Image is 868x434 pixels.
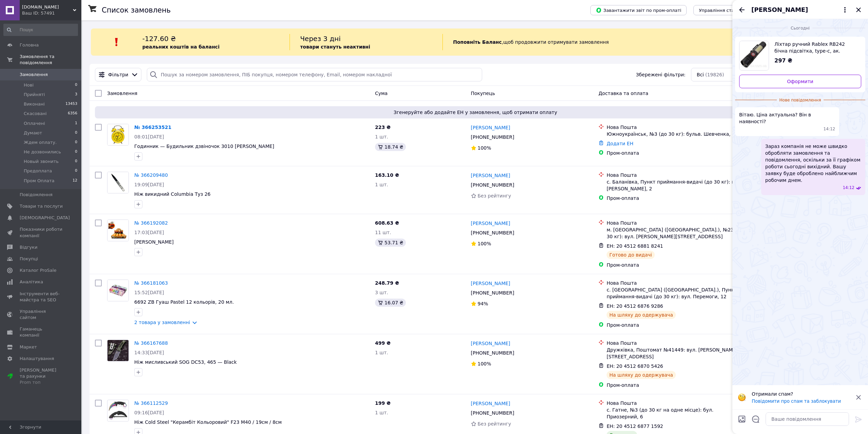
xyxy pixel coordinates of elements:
[471,124,510,131] a: [PERSON_NAME]
[607,150,746,156] div: Пром-оплата
[20,244,37,250] span: Відгуки
[112,37,122,47] img: :exclamation:
[107,280,129,301] img: Фото товару
[607,131,746,137] div: Южноукраїнськ, №3 (до 30 кг): бульв. Шевченка, 3н
[697,71,704,78] span: Всі
[607,172,746,178] div: Нова Пошта
[607,400,746,407] div: Нова Пошта
[607,226,746,240] div: м. [GEOGRAPHIC_DATA] ([GEOGRAPHIC_DATA].), №237 (до 30 кг): вул. [PERSON_NAME][STREET_ADDRESS]
[478,145,491,151] span: 100%
[107,172,129,193] a: Фото товару
[73,178,77,184] span: 12
[24,120,45,127] span: Оплачені
[471,172,510,179] a: [PERSON_NAME]
[607,303,663,309] span: ЕН: 20 4512 6876 9286
[300,35,341,43] span: Через 3 дні
[75,82,77,88] span: 0
[607,423,663,429] span: ЕН: 20 4512 6877 1592
[471,182,514,188] span: [PHONE_NUMBER]
[20,72,48,78] span: Замовлення
[134,125,171,130] a: № 366253521
[134,299,234,305] span: 6692 ZB Гуаш Pastel 12 кольорів, 20 мл.
[22,4,73,10] span: ToysKiev.com.ua
[20,367,63,386] span: [PERSON_NAME] та рахунки
[20,226,63,239] span: Показники роботи компанії
[375,410,388,415] span: 1 шт.
[107,340,129,361] a: Фото товару
[300,44,370,50] b: товари стануть неактивні
[590,5,687,15] button: Завантажити звіт по пром-оплаті
[24,101,45,107] span: Виконані
[75,92,77,98] span: 3
[607,178,746,192] div: с. Баланівка, Пункт приймання-видачі (до 30 кг): вул. [PERSON_NAME], 2
[478,421,511,427] span: Без рейтингу
[751,5,808,14] span: [PERSON_NAME]
[142,35,176,43] span: -127.60 ₴
[107,172,129,193] img: Фото товару
[20,54,81,66] span: Замовлення та повідомлення
[478,361,491,366] span: 100%
[375,400,391,406] span: 199 ₴
[739,41,769,70] img: 5354224572_w640_h640_fonar-ruchnoj-rablex.jpg
[134,182,164,187] span: 19:09[DATE]
[75,120,77,127] span: 1
[607,346,746,360] div: Дружківка, Поштомат №41449: вул. [PERSON_NAME][STREET_ADDRESS]
[107,91,137,96] span: Замовлення
[607,141,633,146] a: Додати ЕН
[75,168,77,174] span: 0
[777,97,824,103] span: Нове повідомлення
[134,340,168,346] a: № 366167688
[65,101,77,107] span: 13453
[107,124,129,145] img: Фото товару
[24,178,54,184] span: Пром Оплата
[607,280,746,286] div: Нова Пошта
[471,91,495,96] span: Покупець
[20,279,43,285] span: Аналітика
[752,399,841,404] button: Повідомити про спам та заблокувати
[20,42,39,48] span: Головна
[20,291,63,303] span: Інструменти веб-майстра та SEO
[693,5,756,15] button: Управління статусами
[107,401,129,420] img: Фото товару
[20,215,70,221] span: [DEMOGRAPHIC_DATA]
[596,7,681,13] span: Завантажити звіт по пром-оплаті
[607,220,746,226] div: Нова Пошта
[24,111,47,117] span: Скасовані
[751,415,760,423] button: Відкрити шаблони відповідей
[134,191,211,197] span: Ніж викидний Columbia Туз 26
[375,340,391,346] span: 499 ₴
[75,130,77,136] span: 0
[774,41,856,54] span: Ліхтар ручний Rablex RB242 бічна підсвітка, type-c, ак. 18560, Type-C, Cob+T6
[75,149,77,155] span: 0
[471,410,514,416] span: [PHONE_NUMBER]
[607,363,663,369] span: ЕН: 20 4512 6870 5426
[22,10,81,16] div: Ваш ID: 57491
[824,126,835,132] span: 14:12 12.10.2025
[471,340,510,347] a: [PERSON_NAME]
[607,262,746,268] div: Пром-оплата
[134,144,274,149] a: Годинник — Будильник дзвіночок 3010 [PERSON_NAME]
[375,290,388,295] span: 3 шт.
[107,220,129,241] a: Фото товару
[147,68,482,81] input: Пошук за номером замовлення, ПІБ покупця, номером телефону, Email, номером накладної
[375,134,388,139] span: 1 шт.
[20,256,38,262] span: Покупці
[636,71,685,78] span: Збережені фільтри:
[3,24,78,36] input: Пошук
[107,124,129,146] a: Фото товару
[68,111,77,117] span: 6356
[788,25,812,31] span: Сьогодні
[375,143,406,151] div: 18.74 ₴
[134,350,164,355] span: 14:33[DATE]
[134,419,282,425] a: Ніж Cold Steel "Керамбіт Кольоровий" F23 M40 / 19см / 8см
[375,280,399,286] span: 248.79 ₴
[607,124,746,131] div: Нова Пошта
[375,182,388,187] span: 1 шт.
[134,359,237,365] span: Ніж мисливський SOG DC53, 465 — Black
[134,134,164,139] span: 08:01[DATE]
[24,168,52,174] span: Предоплата
[134,280,168,286] a: № 366181063
[102,6,171,14] h1: Список замовлень
[24,82,34,88] span: Нові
